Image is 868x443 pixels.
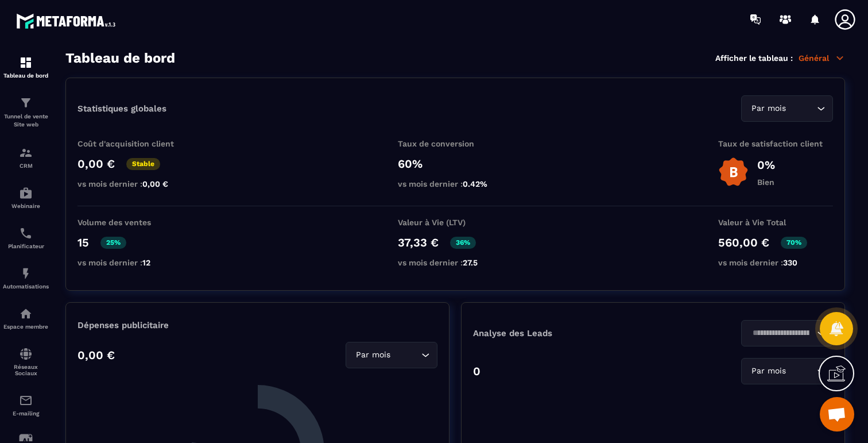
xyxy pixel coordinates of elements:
[473,364,480,378] p: 0
[398,236,439,249] p: 37,33 €
[741,320,833,346] div: Search for option
[77,320,437,330] p: Dépenses publicitaire
[3,218,49,258] a: schedulerschedulerPlanificateur
[788,365,814,377] input: Search for option
[77,103,166,114] p: Statistiques globales
[781,237,807,249] p: 70%
[749,365,788,377] span: Par mois
[3,258,49,298] a: automationsautomationsAutomatisations
[126,158,160,170] p: Stable
[3,87,49,137] a: formationformationTunnel de vente Site web
[749,102,788,115] span: Par mois
[398,139,513,148] p: Taux de conversion
[783,258,797,267] span: 330
[398,179,513,188] p: vs mois dernier :
[749,327,814,340] input: Search for option
[3,47,49,87] a: formationformationTableau de bord
[3,323,49,330] p: Espace membre
[19,96,33,110] img: formation
[3,283,49,290] p: Automatisations
[741,95,833,122] div: Search for option
[398,258,513,267] p: vs mois dernier :
[741,358,833,384] div: Search for option
[473,328,653,338] p: Analyse des Leads
[19,307,33,321] img: automations
[393,349,418,361] input: Search for option
[19,226,33,240] img: scheduler
[77,348,115,362] p: 0,00 €
[77,236,89,249] p: 15
[19,186,33,200] img: automations
[16,10,119,32] img: logo
[3,178,49,218] a: automationsautomationsWebinaire
[77,139,192,148] p: Coût d'acquisition client
[718,157,749,187] img: b-badge-o.b3b20ee6.svg
[788,102,814,115] input: Search for option
[3,243,49,249] p: Planificateur
[799,53,845,63] p: Général
[3,410,49,417] p: E-mailing
[77,157,115,171] p: 0,00 €
[142,179,168,188] span: 0,00 €
[3,163,49,169] p: CRM
[19,56,33,70] img: formation
[19,347,33,361] img: social-network
[715,53,793,63] p: Afficher le tableau :
[718,139,833,148] p: Taux de satisfaction client
[3,113,49,129] p: Tunnel de vente Site web
[19,146,33,160] img: formation
[757,158,775,172] p: 0%
[718,218,833,227] p: Valeur à Vie Total
[718,258,833,267] p: vs mois dernier :
[77,258,192,267] p: vs mois dernier :
[142,258,150,267] span: 12
[65,50,175,66] h3: Tableau de bord
[19,394,33,407] img: email
[353,349,393,361] span: Par mois
[3,338,49,385] a: social-networksocial-networkRéseaux Sociaux
[398,157,513,171] p: 60%
[820,397,854,432] div: Ouvrir le chat
[3,72,49,79] p: Tableau de bord
[398,218,513,227] p: Valeur à Vie (LTV)
[346,342,437,368] div: Search for option
[757,178,775,187] p: Bien
[3,203,49,209] p: Webinaire
[100,237,126,249] p: 25%
[77,179,192,188] p: vs mois dernier :
[3,137,49,178] a: formationformationCRM
[77,218,192,227] p: Volume des ventes
[450,237,476,249] p: 36%
[19,267,33,280] img: automations
[463,258,478,267] span: 27.5
[3,385,49,425] a: emailemailE-mailing
[3,364,49,376] p: Réseaux Sociaux
[463,179,487,188] span: 0.42%
[718,236,769,249] p: 560,00 €
[3,298,49,338] a: automationsautomationsEspace membre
